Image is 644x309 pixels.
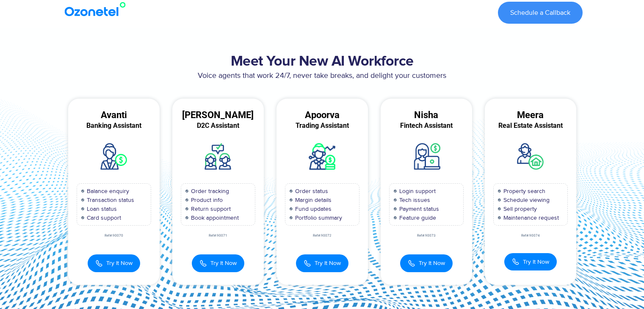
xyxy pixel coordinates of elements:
[106,259,133,268] span: Try It Now
[189,204,231,213] span: Return support
[62,70,583,82] p: Voice agents that work 24/7, never take breaks, and delight your customers
[95,259,103,268] img: Call Icon
[501,204,537,213] span: Sell property
[485,122,576,130] div: Real Estate Assistant
[512,258,520,265] img: Call Icon
[276,234,368,237] div: Ref#:90072
[485,234,576,237] div: Ref#:90074
[172,234,264,237] div: Ref#:90071
[68,234,160,237] div: Ref#:90070
[85,204,117,213] span: Loan status
[189,187,229,196] span: Order tracking
[408,259,415,268] img: Call Icon
[296,254,348,272] button: Try It Now
[504,253,557,270] button: Try It Now
[510,9,570,16] span: Schedule a Callback
[85,187,129,196] span: Balance enquiry
[523,257,549,266] span: Try It Now
[68,111,160,119] div: Avanti
[501,187,545,196] span: Property search
[189,196,223,204] span: Product info
[172,122,264,130] div: D2C Assistant
[62,53,583,70] h2: Meet Your New AI Workforce
[189,213,239,222] span: Book appointment
[498,2,583,24] a: Schedule a Callback
[419,259,445,268] span: Try It Now
[315,259,341,268] span: Try It Now
[293,213,342,222] span: Portfolio summary
[381,111,472,119] div: Nisha
[192,254,244,272] button: Try It Now
[501,213,559,222] span: Maintenance request
[172,111,264,119] div: [PERSON_NAME]
[88,254,140,272] button: Try It Now
[85,196,134,204] span: Transaction status
[293,196,332,204] span: Margin details
[501,196,550,204] span: Schedule viewing
[397,204,439,213] span: Payment status
[276,111,368,119] div: Apoorva
[304,259,311,268] img: Call Icon
[397,196,430,204] span: Tech issues
[85,213,121,222] span: Card support
[485,111,576,119] div: Meera
[400,254,453,272] button: Try It Now
[293,204,332,213] span: Fund updates
[276,122,368,130] div: Trading Assistant
[397,187,436,196] span: Login support
[210,259,237,268] span: Try It Now
[397,213,436,222] span: Feature guide
[199,259,207,268] img: Call Icon
[381,122,472,130] div: Fintech Assistant
[68,122,160,130] div: Banking Assistant
[293,187,328,196] span: Order status
[381,234,472,237] div: Ref#:90073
